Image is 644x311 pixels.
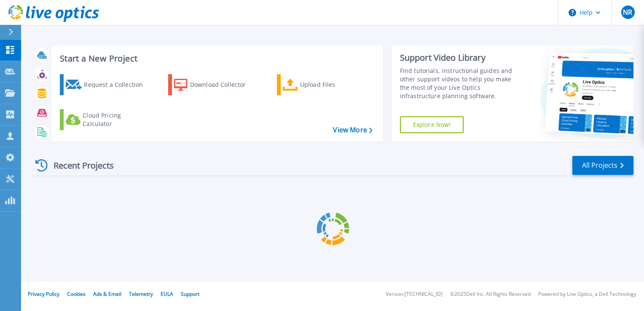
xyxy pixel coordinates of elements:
[161,290,173,298] a: EULA
[333,126,372,134] a: View More
[60,54,372,63] h3: Start a New Project
[277,74,371,95] a: Upload Files
[67,290,86,298] a: Cookies
[400,116,464,133] a: Explore Now!
[28,290,59,298] a: Privacy Policy
[538,292,636,297] li: Powered by Live Optics, a Dell Technology
[450,292,531,297] li: © 2025 Dell Inc. All Rights Reserved
[32,155,125,176] div: Recent Projects
[83,111,150,128] div: Cloud Pricing Calculator
[300,76,368,93] div: Upload Files
[60,109,154,130] a: Cloud Pricing Calculator
[623,9,632,16] span: NR
[400,67,521,100] div: Find tutorials, instructional guides and other support videos to help you make the most of your L...
[190,76,258,93] div: Download Collector
[60,74,154,95] a: Request a Collection
[400,52,521,63] div: Support Video Library
[93,290,121,298] a: Ads & Email
[84,76,151,93] div: Request a Collection
[129,290,153,298] a: Telemetry
[181,290,199,298] a: Support
[386,292,443,297] li: Version: [TECHNICAL_ID]
[168,74,262,95] a: Download Collector
[572,156,633,175] a: All Projects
